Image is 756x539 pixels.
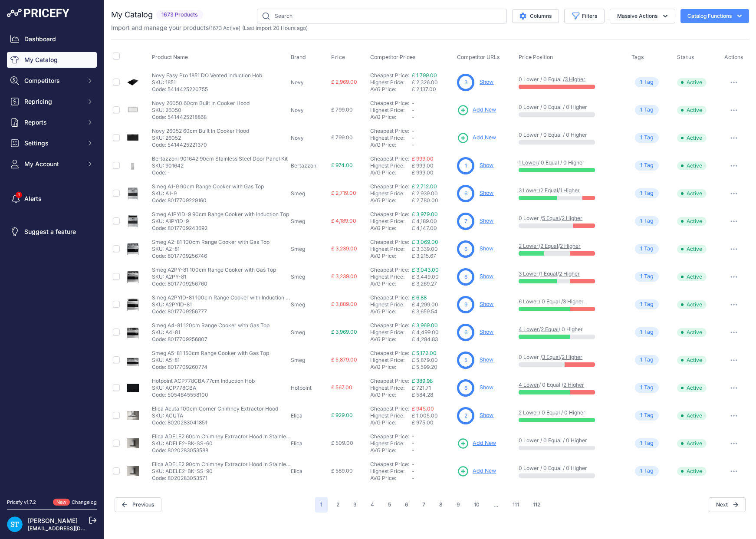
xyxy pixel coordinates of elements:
a: £ 3,043.00 [412,266,439,273]
button: Go to page 112 [528,497,546,513]
p: Smeg [291,329,328,336]
span: 1 [640,189,642,197]
a: Cheapest Price: [370,461,409,467]
div: £ 3,215.67 [412,253,454,260]
p: Novy 26050 60cm Built In Cooker Hood [152,100,250,107]
a: Show [480,329,493,335]
p: Code: 5054645558100 [152,391,255,398]
span: Repricing [24,97,81,106]
span: 5 [464,356,467,364]
span: Tag [635,216,659,226]
span: Add New [473,134,496,142]
a: 2 Higher [563,381,584,388]
button: Go to page 6 [400,497,414,513]
button: Go to page 10 [469,497,485,513]
span: Active [677,356,707,365]
div: Highest Price: [370,329,412,336]
a: 2 Equal [540,243,558,249]
div: Highest Price: [370,246,412,253]
p: SKU: A4-81 [152,329,270,336]
p: Elica Acuta 100cm Corner Chimney Extractor Hood [152,405,278,412]
a: Show [480,356,493,363]
a: Cheapest Price: [370,239,409,245]
div: Highest Price: [370,79,412,86]
span: £ 929.00 [331,412,353,418]
span: Add New [473,439,496,447]
p: SKU: 26050 [152,107,250,114]
span: Tag [635,383,659,393]
span: Tag [635,327,659,337]
div: AVG Price: [370,225,412,232]
span: £ 2,719.00 [331,190,356,196]
p: Code: 8017709256746 [152,253,270,260]
p: SKU: A2-81 [152,246,270,253]
a: Cheapest Price: [370,350,409,356]
span: 1 [640,384,642,392]
p: Code: 8020283041851 [152,419,278,426]
button: Status [677,54,696,61]
span: 1 [465,162,467,170]
button: Go to page 111 [507,497,524,513]
a: 2 Equal [541,326,559,332]
a: Cheapest Price: [370,155,409,162]
span: £ 5,879.00 [412,357,438,363]
p: 0 Lower / 0 Equal / [519,76,623,83]
span: Active [677,245,707,253]
p: Smeg [291,218,328,225]
span: - [412,135,414,141]
a: 1673 Active [210,25,239,31]
span: Tag [635,244,659,254]
a: Cheapest Price: [370,183,409,190]
p: Code: 8017709243692 [152,225,289,232]
div: £ 999.00 [412,169,454,176]
p: Smeg A2PYID-81 100cm Range Cooker with Induction Top [152,294,291,301]
span: 1 [640,134,642,142]
button: Reports [7,115,97,130]
span: £ 974.00 [331,162,353,168]
span: Tag [635,105,659,115]
div: Highest Price: [370,357,412,364]
span: 9 [464,301,467,309]
a: Show [480,217,493,224]
p: Elica [291,412,328,419]
a: Add New [457,465,496,477]
p: Smeg A4-81 120cm Range Cooker with Gas Top [152,322,270,329]
p: Novy [291,79,328,86]
span: Active [677,189,707,198]
div: £ 3,269.27 [412,280,454,287]
p: / / 0 Higher [519,326,623,333]
span: ( ) [209,25,240,31]
input: Search [257,9,507,23]
div: £ 3,659.54 [412,308,454,315]
p: SKU: ACP778CBA [152,385,255,391]
a: Add New [457,104,496,116]
span: £ 999.00 [412,162,434,169]
span: 6 [464,190,467,197]
a: 1 Higher [560,187,580,194]
span: £ 3,239.00 [331,245,357,252]
p: Bertazzoni [291,162,328,169]
button: Catalog Functions [680,9,749,23]
a: Cheapest Price: [370,294,409,301]
p: Smeg A5-81 150cm Range Cooker with Gas Top [152,350,269,357]
a: £ 3,979.00 [412,211,438,217]
p: Code: 8017709256807 [152,336,270,343]
p: / / [519,243,623,250]
div: £ 584.28 [412,391,454,398]
a: [PERSON_NAME] [28,517,78,524]
a: Show [480,384,493,391]
p: / 0 Equal / [519,381,623,388]
span: £ 3,889.00 [331,301,357,307]
div: AVG Price: [370,308,412,315]
span: Active [677,106,707,115]
a: 4 Lower [519,381,539,388]
span: 6 [464,329,467,336]
p: / 0 Equal / 0 Higher [519,159,623,166]
div: Highest Price: [370,218,412,225]
a: My Catalog [7,52,97,68]
span: Competitor URLs [457,54,500,60]
a: 3 Lower [519,270,539,277]
a: Alerts [7,191,97,207]
button: Repricing [7,94,97,109]
span: Active [677,134,707,142]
